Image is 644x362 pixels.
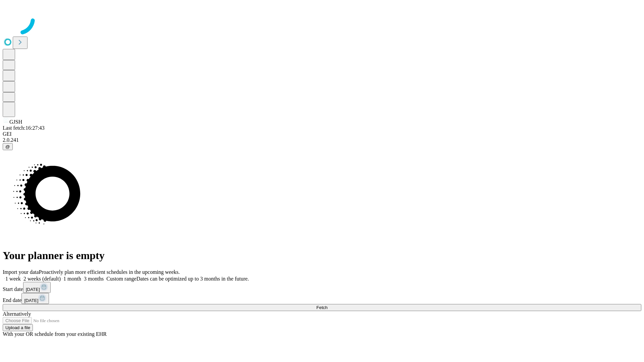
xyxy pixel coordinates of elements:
[84,276,104,282] span: 3 months
[3,324,33,331] button: Upload a file
[316,305,327,310] span: Fetch
[26,287,40,292] span: [DATE]
[23,282,51,293] button: [DATE]
[3,293,641,304] div: End date
[3,125,45,131] span: Last fetch: 16:27:43
[137,276,249,282] span: Dates can be optimized up to 3 months in the future.
[3,269,39,275] span: Import your data
[106,276,136,282] span: Custom range
[39,269,180,275] span: Proactively plan more efficient schedules in the upcoming weeks.
[5,276,21,282] span: 1 week
[3,137,641,143] div: 2.0.241
[3,331,107,337] span: With your OR schedule from your existing EHR
[3,249,641,262] h1: Your planner is empty
[23,276,61,282] span: 2 weeks (default)
[3,143,13,150] button: @
[63,276,81,282] span: 1 month
[3,304,641,311] button: Fetch
[3,282,641,293] div: Start date
[24,298,38,303] span: [DATE]
[5,144,10,149] span: @
[9,119,22,125] span: GJSH
[3,131,641,137] div: GEI
[3,311,31,317] span: Alternatively
[21,293,49,304] button: [DATE]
